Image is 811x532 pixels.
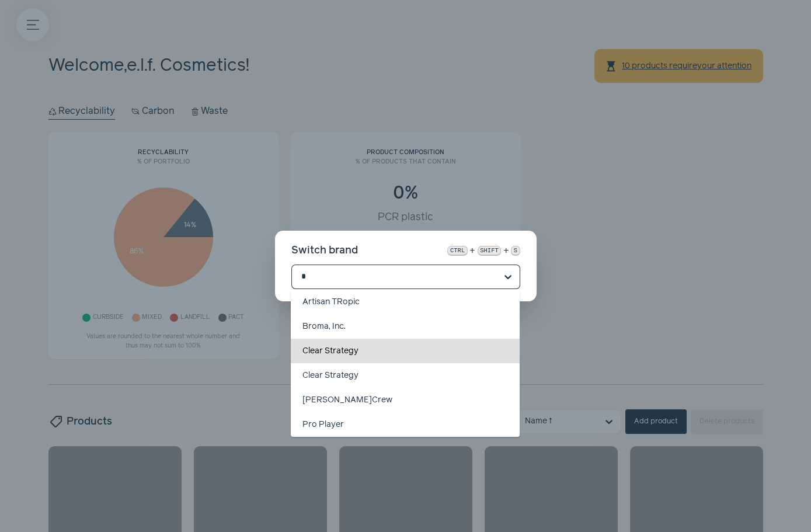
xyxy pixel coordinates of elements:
div: Artisan TRopic [291,290,520,314]
div: Clear Strategy [291,363,520,388]
kbd: ctrl [447,246,467,256]
div: [PERSON_NAME]Crew [291,388,520,412]
div: Clear Strategy [291,339,520,363]
div: Pro Player [291,412,520,437]
div: Broma, Inc. [291,314,520,339]
kbd: shift [478,246,502,256]
kbd: s [511,246,520,256]
h3: Switch brand [291,243,358,258]
div: + + [447,243,520,258]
